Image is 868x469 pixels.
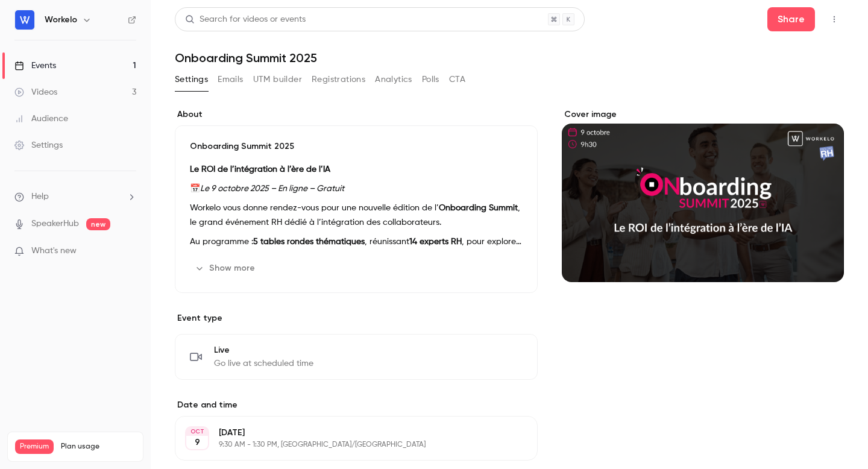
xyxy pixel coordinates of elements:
[31,190,49,203] span: Help
[14,190,136,203] li: help-dropdown-opener
[86,218,110,230] span: new
[562,109,844,121] label: Cover image
[14,86,57,98] div: Videos
[312,70,365,89] button: Registrations
[175,51,844,65] h1: Onboarding Summit 2025
[214,357,313,370] span: Go live at scheduled time
[214,344,313,356] span: Live
[190,201,523,230] p: Workelo vous donne rendez-vous pour une nouvelle édition de l’ , le grand événement RH dédié à l’...
[218,70,243,89] button: Emails
[14,60,56,72] div: Events
[190,259,262,278] button: Show more
[409,238,462,246] strong: 14 experts RH
[253,70,302,89] button: UTM builder
[190,140,523,153] p: Onboarding Summit 2025
[61,442,136,452] span: Plan usage
[190,165,330,174] strong: Le ROI de l’intégration à l’ère de l’IA
[253,238,365,246] strong: 5 tables rondes thématiques
[14,139,63,151] div: Settings
[175,109,538,121] label: About
[175,312,538,324] p: Event type
[175,399,538,411] label: Date and time
[767,7,815,31] button: Share
[195,436,200,449] p: 9
[14,113,68,125] div: Audience
[31,245,77,257] span: What's new
[439,204,518,212] strong: Onboarding Summit
[15,10,34,30] img: Workelo
[422,70,439,89] button: Polls
[15,439,54,454] span: Premium
[31,218,79,230] a: SpeakerHub
[219,440,474,450] p: 9:30 AM - 1:30 PM, [GEOGRAPHIC_DATA]/[GEOGRAPHIC_DATA]
[200,184,344,193] em: Le 9 octobre 2025 – En ligne – Gratuit
[190,181,523,196] p: 📅
[375,70,412,89] button: Analytics
[219,427,474,439] p: [DATE]
[175,70,208,89] button: Settings
[562,109,844,282] section: Cover image
[190,234,523,249] p: Au programme : , réunissant , pour explorer les nouvelles pratiques d’onboarding à l’ère de l’IA,...
[449,70,465,89] button: CTA
[45,14,77,26] h6: Workelo
[186,427,208,436] div: OCT
[185,13,306,26] div: Search for videos or events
